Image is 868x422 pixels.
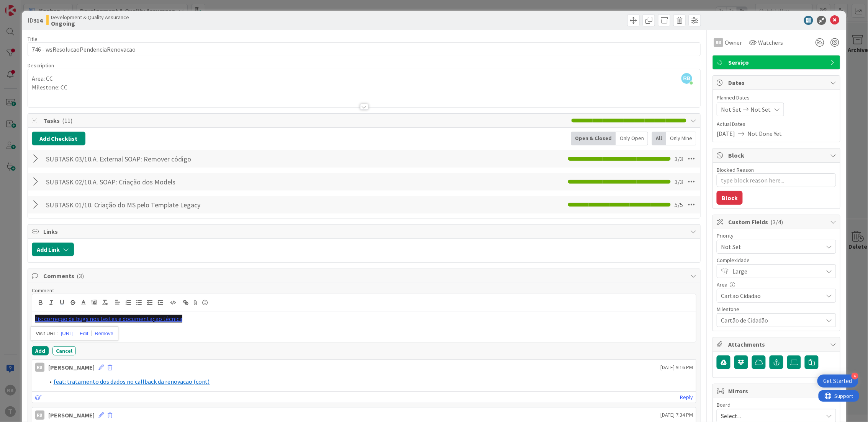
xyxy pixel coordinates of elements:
div: RB [714,38,723,47]
span: 5 / 5 [675,200,683,209]
div: Complexidade [717,257,836,263]
span: Development & Quality Assurance [51,14,129,20]
span: Links [43,227,687,236]
span: Not Set [750,105,771,114]
span: ( 3 ) [77,272,84,280]
span: [DATE] 9:16 PM [660,363,693,371]
div: All [652,132,666,145]
span: Actual Dates [717,120,836,128]
a: feat: tratamento dos dados no callback da renovacao (cont) [54,378,210,385]
span: Large [732,266,819,277]
button: Cancel [52,346,76,355]
div: Only Mine [666,132,696,145]
div: Open Get Started checklist, remaining modules: 4 [817,375,858,388]
span: 3 / 3 [675,154,683,163]
div: Milestone [717,306,836,312]
span: Support [16,1,35,10]
span: Comments [43,271,687,280]
b: Ongoing [51,20,129,26]
input: Add Checklist... [43,152,216,166]
div: [PERSON_NAME] [48,363,95,372]
span: Cartão Cidadão [721,290,819,301]
span: 3 / 3 [675,177,683,186]
div: Get Started [824,377,852,385]
span: [DATE] [717,129,735,138]
p: Milestone: CC [32,83,697,92]
span: ID [28,16,43,25]
span: Board [717,402,730,407]
label: Blocked Reason [717,166,754,173]
input: type card name here... [28,42,701,56]
p: Area: CC [32,74,697,83]
span: RB [681,73,692,84]
span: Block [728,151,826,160]
button: Add [32,346,49,355]
div: Priority [717,233,836,238]
span: Comment [32,287,54,294]
div: Area [717,282,836,287]
input: Add Checklist... [43,175,216,189]
button: Add Link [32,243,74,256]
span: Planned Dates [717,94,836,102]
span: Dates [728,78,826,87]
span: Cartão de Cidadão [721,315,819,326]
label: Title [28,36,38,42]
div: RB [35,363,44,372]
span: Tasks [43,116,568,125]
span: ( 3/4 ) [770,218,783,226]
span: ( 11 ) [62,117,72,124]
a: Reply [680,393,693,402]
a: fix: correção de bugs nos testes e documentação técnica [35,315,182,323]
div: RB [35,411,44,420]
div: [PERSON_NAME] [48,411,95,420]
div: 4 [852,373,858,380]
span: Serviço [728,58,826,67]
span: Not Set [721,241,819,252]
a: [URL] [61,329,74,339]
span: Not Set [721,105,741,114]
span: Custom Fields [728,217,826,226]
span: Select... [721,411,819,421]
button: Add Checklist [32,132,85,145]
span: Not Done Yet [747,129,782,138]
div: Open & Closed [571,132,616,145]
input: Add Checklist... [43,198,216,212]
span: Watchers [758,38,783,47]
span: Attachments [728,340,826,349]
span: Mirrors [728,386,826,396]
b: 314 [33,16,43,24]
span: Description [28,62,54,69]
span: [DATE] 7:34 PM [660,411,693,419]
button: Block [717,191,743,205]
div: Only Open [616,132,648,145]
span: Owner [725,38,742,47]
